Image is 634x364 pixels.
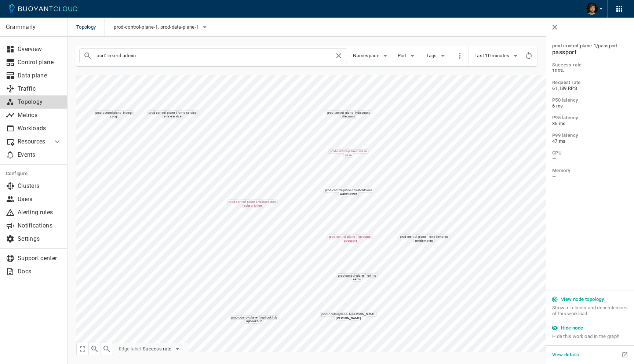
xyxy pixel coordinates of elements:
[549,349,582,360] button: View details
[586,3,598,15] img: Dima Shevchuk
[561,296,604,302] h5: View node topology
[552,68,628,74] span: 100%
[552,80,628,85] h5: Request rate
[552,132,628,138] h5: P99 latency
[552,150,628,156] h5: CPU
[552,115,628,121] h5: P95 latency
[561,325,583,331] h5: Hide node
[549,294,607,305] button: View node topology
[552,43,628,49] span: prod-control-plane-1 / passport
[552,85,628,91] span: 61,189 RPS
[6,171,62,176] h5: Configure
[552,138,628,144] span: 47 ms
[18,182,62,190] p: Clusters
[549,323,586,334] button: Hide node
[114,22,209,33] button: prod-control-plane-1, prod-data-plane-1
[18,98,62,106] p: Topology
[18,209,62,216] p: Alerting rules
[552,103,628,109] span: 6 ms
[6,23,61,31] p: Grammarly
[18,85,62,92] p: Traffic
[18,72,62,79] p: Data plane
[552,121,628,127] span: 35 ms
[552,334,628,339] span: Hide this workload in the graph
[18,222,62,229] p: Notifications
[552,49,628,56] h4: passport
[18,125,62,132] p: Workloads
[18,196,62,203] p: Users
[552,352,579,358] h5: View details
[552,156,628,162] span: —
[18,255,62,262] p: Support center
[18,45,62,53] p: Overview
[76,18,105,37] span: Topology
[18,138,47,145] p: Resources
[18,151,62,159] p: Events
[552,168,628,174] h5: Memory
[552,305,628,323] span: Show all clients and dependencies of this workload
[114,24,200,30] span: prod-control-plane-1, prod-data-plane-1
[552,62,628,68] h5: Success rate
[18,235,62,243] p: Settings
[18,112,62,119] p: Metrics
[552,174,628,179] span: —
[552,97,628,103] h5: P50 latency
[18,59,62,66] p: Control plane
[18,268,62,275] p: Docs
[549,351,582,358] a: View details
